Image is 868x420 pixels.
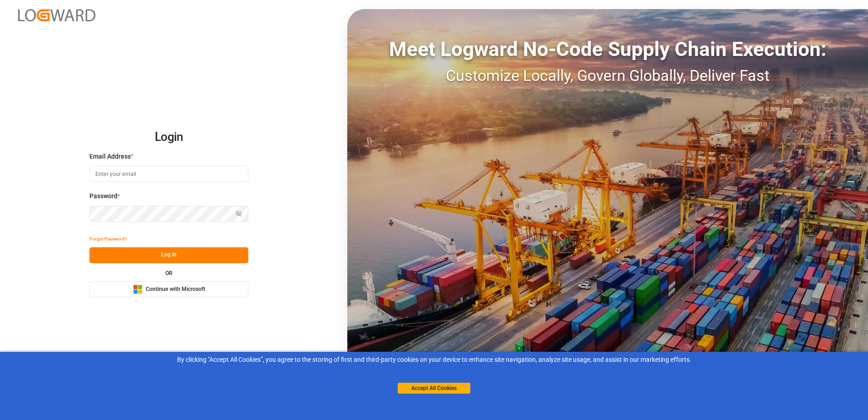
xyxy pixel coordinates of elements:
h2: Login [89,123,248,152]
button: Log In [89,247,248,263]
span: Password [89,191,118,201]
button: Forgot Password? [89,231,127,247]
span: Email Address [89,152,131,161]
span: Continue with Microsoft [146,285,205,294]
small: OR [165,270,173,276]
div: Meet Logward No-Code Supply Chain Execution: [347,34,868,64]
input: Enter your email [89,166,248,182]
div: By clicking "Accept All Cookies”, you agree to the storing of first and third-party cookies on yo... [6,355,862,365]
button: Accept All Cookies [398,383,470,394]
div: Customize Locally, Govern Globally, Deliver Fast [347,64,868,87]
button: Continue with Microsoft [89,281,248,297]
img: Logward_new_orange.png [18,9,95,21]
